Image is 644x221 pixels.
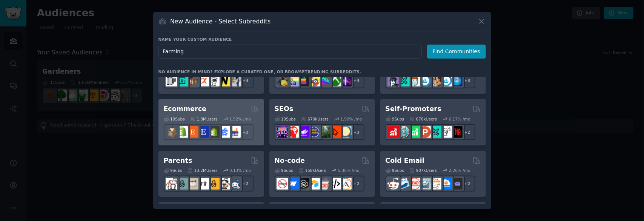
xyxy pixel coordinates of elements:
img: webflow [287,178,299,190]
img: nocodelowcode [319,178,330,190]
h2: Cold Email [386,156,424,165]
img: Local_SEO [319,126,330,138]
img: macgaming [298,75,309,87]
img: CryptoArt [430,75,441,87]
img: LeadGeneration [409,178,420,190]
img: dropship [166,126,177,138]
div: 10 Sub s [164,116,185,122]
img: SEO_Digital_Marketing [277,126,288,138]
h3: New Audience - Select Subreddits [170,17,271,25]
div: 158k Users [298,168,326,173]
img: reviewmyshopify [208,126,220,138]
h2: SEOs [275,104,294,114]
img: NewParents [208,178,220,190]
img: TwitchStreaming [340,75,352,87]
img: coldemail [419,178,431,190]
img: betatests [440,126,452,138]
img: Parents [229,178,241,190]
div: 1.52 % /mo [229,116,251,122]
div: 2.26 % /mo [449,168,470,173]
img: seogrowth [298,126,309,138]
input: Pick a short name, like "Digital Marketers" or "Movie-Goers" [158,45,422,59]
img: youtubepromotion [387,126,399,138]
img: canon [208,75,220,87]
div: 1.8M Users [190,116,218,122]
img: toddlers [197,178,209,190]
div: No audience in mind? Explore a curated one, or browse . [158,69,361,74]
img: parentsofmultiples [218,178,230,190]
h3: Name your custom audience [158,37,486,42]
img: B2BSaaS [440,178,452,190]
img: daddit [166,178,177,190]
img: NFTmarket [409,75,420,87]
img: OpenseaMarket [440,75,452,87]
img: beyondthebump [187,178,198,190]
div: 670k Users [409,116,437,122]
a: trending subreddits [305,70,360,74]
div: 1.96 % /mo [340,116,362,122]
img: NFTExchange [387,75,399,87]
img: shopify [176,126,188,138]
img: linux_gaming [277,75,288,87]
img: Adalo [340,178,352,190]
div: 5.38 % /mo [338,168,360,173]
h2: No-code [275,156,305,165]
img: CozyGamers [287,75,299,87]
img: GoogleSearchConsole [329,126,341,138]
img: b2b_sales [430,178,441,190]
img: DigitalItems [451,75,463,87]
img: SEO_cases [308,126,320,138]
img: sales [387,178,399,190]
img: NFTMarketplace [398,75,410,87]
div: + 2 [460,124,475,140]
img: Nikon [218,75,230,87]
img: NoCodeSaaS [298,178,309,190]
div: + 2 [460,176,475,192]
img: Airtable [308,178,320,190]
img: TechSEO [287,126,299,138]
div: + 2 [238,176,254,192]
div: 9 Sub s [386,168,404,173]
img: EtsySellers [197,126,209,138]
div: + 3 [349,124,364,140]
div: 6.17 % /mo [449,116,470,122]
h2: Parents [164,156,192,165]
img: analog [166,75,177,87]
div: + 4 [238,73,254,88]
button: Find Communities [427,45,486,59]
img: NoCodeMovement [329,178,341,190]
div: + 4 [349,73,364,88]
h2: Self-Promoters [386,104,441,114]
div: 9 Sub s [164,168,183,173]
img: Etsy [187,126,198,138]
img: TestMyApp [451,126,463,138]
img: Emailmarketing [398,178,410,190]
img: AppIdeas [398,126,410,138]
div: + 3 [460,73,475,88]
img: ecommercemarketing [218,126,230,138]
img: ecommerce_growth [229,126,241,138]
img: GamerPals [308,75,320,87]
img: ProductHunters [419,126,431,138]
img: WeddingPhotography [229,75,241,87]
img: XboxGamers [329,75,341,87]
div: + 3 [238,124,254,140]
div: 9 Sub s [386,116,404,122]
img: AnalogCommunity [187,75,198,87]
img: nocode [277,178,288,190]
img: gamers [319,75,330,87]
img: selfpromotion [409,126,420,138]
img: streetphotography [176,75,188,87]
div: 0.13 % /mo [229,168,251,173]
h2: Ecommerce [164,104,207,114]
img: SingleParents [176,178,188,190]
img: EmailOutreach [451,178,463,190]
div: 670k Users [301,116,329,122]
div: 10 Sub s [275,116,296,122]
img: SonyAlpha [197,75,209,87]
div: 13.2M Users [188,168,217,173]
div: + 2 [349,176,364,192]
img: OpenSeaNFT [419,75,431,87]
img: The_SEO [340,126,352,138]
div: 9 Sub s [275,168,294,173]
